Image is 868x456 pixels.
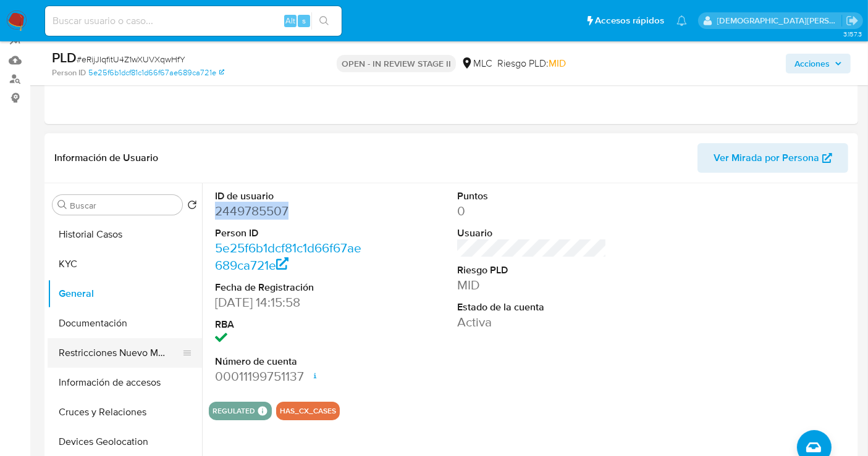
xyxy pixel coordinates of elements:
dt: ID de usuario [215,189,364,203]
dd: MID [457,276,607,294]
dd: Activa [457,313,607,331]
span: Ver Mirada por Persona [714,143,819,173]
a: Salir [846,14,859,27]
a: 5e25f6b1dcf81c1d66f67ae689ca721e [215,239,361,274]
dt: Número de cuenta [215,355,364,368]
dt: Riesgo PLD [457,263,607,277]
dt: RBA [215,318,364,331]
button: Volver al orden por defecto [187,200,197,213]
dd: 0 [457,202,607,220]
span: 3.157.3 [843,29,862,39]
input: Buscar usuario o caso... [45,13,342,29]
span: Accesos rápidos [595,14,664,27]
b: PLD [52,48,77,67]
button: KYC [48,249,202,279]
span: s [302,15,306,27]
button: search-icon [311,12,337,30]
dt: Usuario [457,226,607,240]
dd: 2449785507 [215,202,364,220]
a: Notificaciones [676,15,687,26]
button: Buscar [57,200,67,210]
dd: 00011199751137 [215,368,364,385]
button: Restricciones Nuevo Mundo [48,338,192,368]
button: Historial Casos [48,220,202,249]
button: Ver Mirada por Persona [697,143,848,173]
span: MID [549,56,566,70]
b: Person ID [52,67,86,78]
dt: Estado de la cuenta [457,301,607,314]
dt: Puntos [457,189,607,203]
div: MLC [461,57,492,70]
button: Cruces y Relaciones [48,397,202,427]
span: Acciones [794,54,830,73]
span: Alt [285,15,295,27]
button: Documentación [48,309,202,338]
button: Acciones [786,54,851,73]
dt: Fecha de Registración [215,281,364,294]
span: # eRijJIqfitU4Z1wXUVXqwHfY [77,53,185,65]
h1: Información de Usuario [54,152,158,164]
dd: [DATE] 14:15:58 [215,294,364,311]
p: cristian.porley@mercadolibre.com [717,15,842,27]
input: Buscar [70,200,177,211]
a: 5e25f6b1dcf81c1d66f67ae689ca721e [88,67,224,78]
button: Información de accesos [48,368,202,397]
span: Riesgo PLD: [497,57,566,70]
button: General [48,279,202,309]
dt: Person ID [215,226,364,240]
p: OPEN - IN REVIEW STAGE II [337,55,456,72]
